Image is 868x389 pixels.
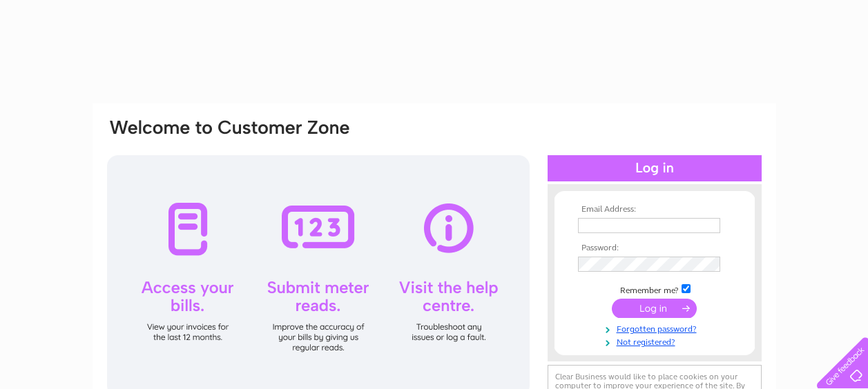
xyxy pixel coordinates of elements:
[612,299,697,318] input: Submit
[575,282,735,296] td: Remember me?
[575,243,735,253] th: Password:
[578,321,735,335] a: Forgotten password?
[578,335,735,348] a: Not registered?
[575,205,735,215] th: Email Address:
